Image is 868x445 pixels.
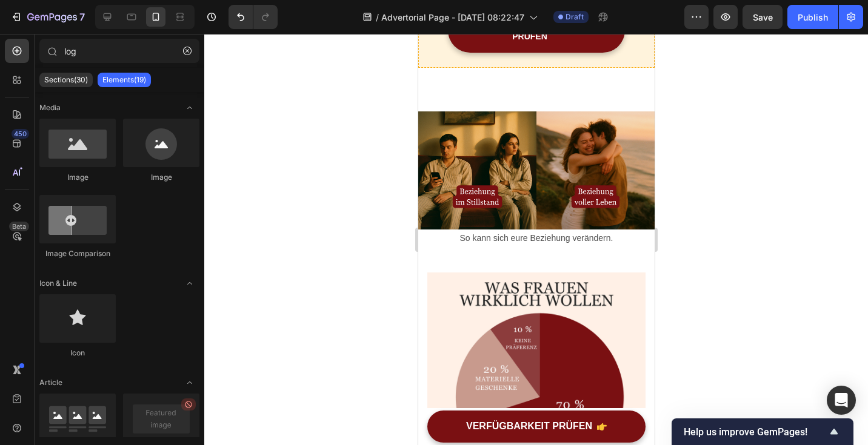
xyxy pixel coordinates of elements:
[180,274,199,293] span: Toggle open
[418,34,655,445] iframe: Design area
[9,222,29,231] div: Beta
[39,102,61,113] span: Media
[376,11,379,24] span: /
[381,11,524,24] span: Advertorial Page - [DATE] 08:22:47
[48,386,174,399] p: VERFÜGBARKEIT PRÜFEN
[743,5,783,29] button: Save
[44,75,88,85] p: Sections(30)
[39,348,116,358] div: Icon
[39,278,77,289] span: Icon & Line
[102,75,146,85] p: Elements(19)
[123,172,199,183] div: Image
[180,373,199,392] span: Toggle open
[39,377,62,388] span: Article
[229,5,278,29] div: Undo/Redo
[12,129,29,139] div: 450
[684,426,827,438] span: Help us improve GemPages!
[827,386,856,415] div: Open Intercom Messenger
[684,424,841,439] button: Show survey - Help us improve GemPages!
[180,98,199,117] span: Toggle open
[39,248,116,259] div: Image Comparison
[787,5,838,29] button: Publish
[39,172,116,183] div: Image
[753,12,773,22] span: Save
[79,10,85,24] p: 7
[39,39,199,63] input: Search Sections & Elements
[5,5,90,29] button: 7
[9,377,227,409] button: <p>VERFÜGBARKEIT PRÜFEN</p>
[566,12,584,22] span: Draft
[798,11,828,24] div: Publish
